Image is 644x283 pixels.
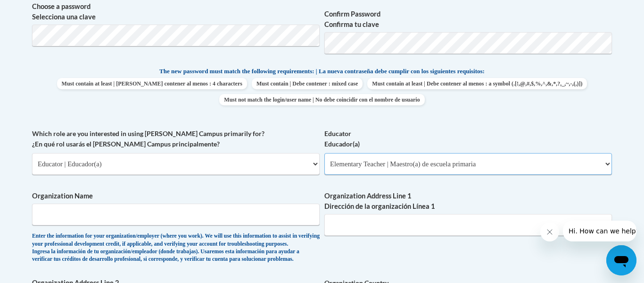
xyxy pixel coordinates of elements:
iframe: Close message [540,223,559,241]
iframe: Button to launch messaging window [606,245,636,275]
input: Metadata input [32,204,320,225]
span: Must contain | Debe contener : mixed case [252,78,363,89]
div: Enter the information for your organization/employer (where you work). We will use this informati... [32,232,320,264]
iframe: Message from company [563,221,636,241]
span: Must contain at least | [PERSON_NAME] contener al menos : 4 characters [57,78,247,89]
span: Must not match the login/user name | No debe coincidir con el nombre de usuario [219,94,424,105]
label: Which role are you interested in using [PERSON_NAME] Campus primarily for? ¿En qué rol usarás el ... [32,129,320,149]
label: Organization Address Line 1 Dirección de la organización Línea 1 [324,191,612,212]
label: Choose a password Selecciona una clave [32,1,320,22]
label: Educator Educador(a) [324,129,612,149]
span: Hi. How can we help? [6,7,76,14]
span: The new password must match the following requirements: | La nueva contraseña debe cumplir con lo... [159,67,485,76]
label: Confirm Password Confirma tu clave [324,9,612,30]
input: Metadata input [324,214,612,236]
label: Organization Name [32,191,320,201]
span: Must contain at least | Debe contener al menos : a symbol (.[!,@,#,$,%,^,&,*,?,_,~,-,(,)]) [367,78,587,89]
